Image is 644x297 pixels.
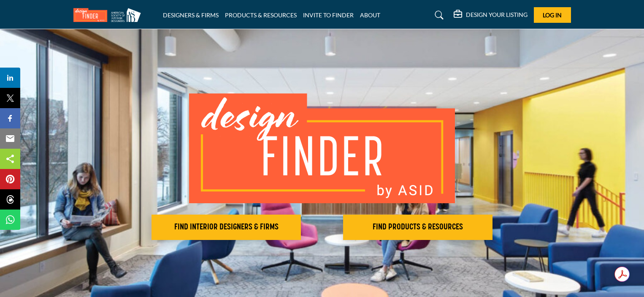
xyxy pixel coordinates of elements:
img: image [189,93,455,203]
a: INVITE TO FINDER [303,11,354,19]
button: FIND PRODUCTS & RESOURCES [343,215,492,240]
h2: FIND PRODUCTS & RESOURCES [346,222,490,232]
h2: FIND INTERIOR DESIGNERS & FIRMS [154,222,298,232]
button: FIND INTERIOR DESIGNERS & FIRMS [152,215,301,240]
button: Log In [534,7,571,23]
a: PRODUCTS & RESOURCES [225,11,297,19]
div: DESIGN YOUR LISTING [454,10,528,20]
a: ABOUT [360,11,380,19]
h5: DESIGN YOUR LISTING [466,11,528,19]
a: DESIGNERS & FIRMS [163,11,219,19]
span: Log In [543,11,562,19]
a: Search [427,8,449,22]
img: Site Logo [73,8,145,22]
